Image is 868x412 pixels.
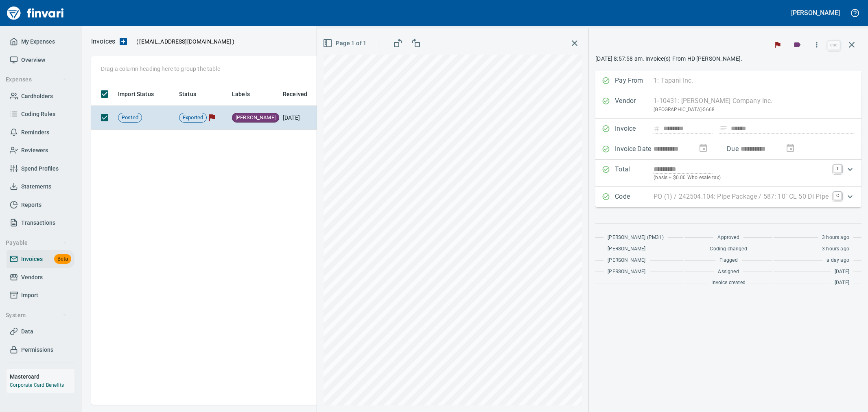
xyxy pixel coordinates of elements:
[118,114,142,122] span: Posted
[615,164,654,182] p: Total
[21,109,55,119] span: Coding Rules
[7,33,74,51] a: My Expenses
[131,37,234,46] p: ( )
[595,160,861,187] div: Expand
[791,9,840,17] h5: [PERSON_NAME]
[21,327,33,337] span: Data
[717,234,739,242] span: Approved
[21,345,53,355] span: Permissions
[654,174,829,182] p: (basis + $0.00 Wholesale tax)
[835,268,849,276] span: [DATE]
[10,372,74,381] h6: Mastercard
[21,91,53,101] span: Cardholders
[654,192,829,202] p: PO (1) / 242504.104: Pipe Package / 587: 10" CL 50 DI Pipe
[179,114,206,122] span: Exported
[324,38,366,48] span: Page 1 of 1
[21,55,45,65] span: Overview
[7,105,74,123] a: Coding Rules
[179,89,196,99] span: Status
[118,89,164,99] span: Import Status
[179,89,207,99] span: Status
[595,55,861,63] p: [DATE] 8:57:58 am. Invoice(s) From HD [PERSON_NAME].
[615,192,654,202] p: Code
[21,127,49,138] span: Reminders
[280,106,324,130] td: [DATE]
[7,123,74,142] a: Reminders
[2,72,70,87] button: Expenses
[21,290,38,300] span: Import
[711,279,746,287] span: Invoice created
[2,235,70,250] button: Payable
[7,214,74,232] a: Transactions
[118,89,154,99] span: Import Status
[608,256,645,265] span: [PERSON_NAME]
[21,164,59,174] span: Spend Profiles
[6,238,67,248] span: Payable
[608,268,645,276] span: [PERSON_NAME]
[21,254,43,264] span: Invoices
[7,250,74,268] a: InvoicesBeta
[283,89,318,99] span: Received
[833,192,842,200] a: C
[115,37,131,46] button: Upload an Invoice
[21,272,43,283] span: Vendors
[10,382,64,388] a: Corporate Card Benefits
[808,36,826,54] button: More
[138,37,232,46] span: [EMAIL_ADDRESS][DOMAIN_NAME]
[321,36,370,51] button: Page 1 of 1
[91,37,115,46] p: Invoices
[21,37,55,47] span: My Expenses
[835,279,849,287] span: [DATE]
[283,89,307,99] span: Received
[7,160,74,178] a: Spend Profiles
[21,200,42,210] span: Reports
[232,89,250,99] span: Labels
[6,75,67,85] span: Expenses
[608,234,663,242] span: [PERSON_NAME] (PM31)
[7,286,74,305] a: Import
[7,87,74,105] a: Cardholders
[7,268,74,287] a: Vendors
[769,36,787,54] button: Unflag
[7,178,74,196] a: Statements
[232,114,279,122] span: [PERSON_NAME]
[710,245,747,253] span: Coding changed
[21,182,51,192] span: Statements
[718,268,739,276] span: Assigned
[207,114,217,121] span: Flagged
[608,245,645,253] span: [PERSON_NAME]
[5,3,66,23] img: Finvari
[54,254,71,264] span: Beta
[7,341,74,359] a: Permissions
[7,141,74,160] a: Reviewers
[826,256,849,265] span: a day ago
[595,187,861,207] div: Expand
[91,37,115,46] nav: breadcrumb
[2,308,70,323] button: System
[101,65,220,73] p: Drag a column heading here to group the table
[7,322,74,341] a: Data
[822,234,849,242] span: 3 hours ago
[232,89,260,99] span: Labels
[789,7,842,19] button: [PERSON_NAME]
[7,51,74,69] a: Overview
[826,35,861,55] span: Close invoice
[719,256,738,265] span: Flagged
[833,164,842,173] a: T
[6,310,67,320] span: System
[828,41,840,50] a: esc
[822,245,849,253] span: 3 hours ago
[7,196,74,214] a: Reports
[21,145,48,156] span: Reviewers
[21,218,55,228] span: Transactions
